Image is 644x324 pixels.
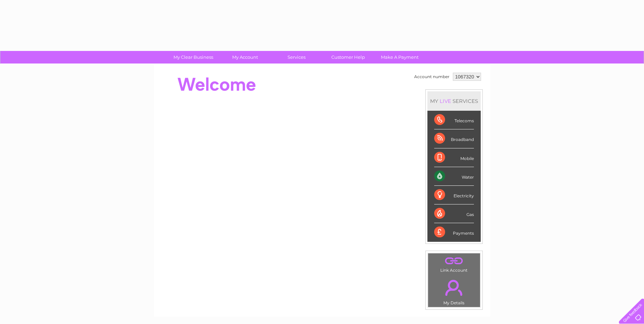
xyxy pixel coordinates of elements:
div: Gas [434,204,474,223]
div: Payments [434,223,474,241]
td: Account number [412,71,451,83]
a: Make A Payment [372,51,428,64]
div: Broadband [434,129,474,148]
a: My Clear Business [165,51,221,64]
td: Link Account [428,253,480,274]
a: Customer Help [320,51,376,64]
a: Services [269,51,325,64]
div: MY SERVICES [427,91,481,111]
td: My Details [428,274,480,307]
div: Electricity [434,186,474,204]
a: . [430,276,478,300]
a: . [430,255,478,267]
div: Mobile [434,148,474,167]
div: Telecoms [434,111,474,129]
div: LIVE [438,98,453,104]
div: Water [434,167,474,186]
a: My Account [217,51,273,64]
